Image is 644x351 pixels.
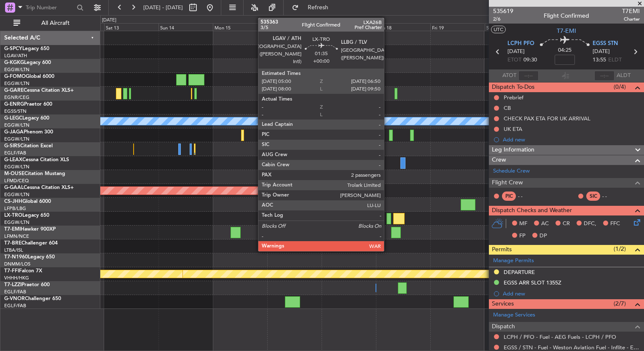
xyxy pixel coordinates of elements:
[301,5,336,11] span: Refresh
[504,344,640,351] a: EGSS / STN - Fuel - Weston Aviation Fuel - Inflite - EGSS / STN
[4,199,22,204] span: CS-JHH
[4,74,54,79] a: G-FOMOGlobal 6000
[4,269,42,274] a: T7-FFIFalcon 7X
[503,290,640,297] div: Add new
[4,219,30,226] a: EGGW/LTN
[493,257,534,265] a: Manage Permits
[22,20,89,26] span: All Aircraft
[4,122,30,128] a: EGGW/LTN
[4,116,49,121] a: G-LEGCLegacy 600
[4,157,69,162] a: G-LEAXCessna Citation XLS
[4,233,29,239] a: LFMN/NCE
[493,311,535,319] a: Manage Services
[504,115,590,122] div: CHECK PAX ETA FOR UK ARRIVAL
[4,80,30,87] a: EGGW/LTN
[4,275,29,281] a: VHHH/HKG
[322,23,376,31] div: Wed 17
[523,56,537,64] span: 09:30
[4,303,26,309] a: EGLF/FAB
[593,48,610,56] span: [DATE]
[4,185,74,190] a: G-GAALCessna Citation XLS+
[267,23,322,31] div: Tue 16
[4,46,49,51] a: G-SPCYLegacy 650
[492,178,523,188] span: Flight Crew
[4,185,24,190] span: G-GAAL
[622,7,640,16] span: T7EMI
[4,136,30,142] a: EGGW/LTN
[502,72,516,80] span: ATOT
[492,206,572,215] span: Dispatch Checks and Weather
[492,82,534,92] span: Dispatch To-Dos
[4,60,51,65] a: G-KGKGLegacy 600
[593,40,618,48] span: EGSS STN
[4,94,30,101] a: EGNR/CEG
[4,255,28,260] span: T7-N1960
[4,247,23,253] a: LTBA/ISL
[4,116,22,121] span: G-LEGC
[26,1,74,14] input: Trip Number
[507,56,521,64] span: ETOT
[4,171,24,176] span: M-OUSE
[502,191,516,201] div: PIC
[492,145,534,155] span: Leg Information
[4,150,26,156] a: EGLF/FAB
[504,104,511,112] div: CB
[614,299,626,308] span: (2/7)
[4,46,22,51] span: G-SPCY
[4,227,56,232] a: T7-EMIHawker 900XP
[622,16,640,23] span: Charter
[504,279,561,286] div: EGSS ARR SLOT 1355Z
[4,74,26,79] span: G-FOMO
[143,4,183,11] span: [DATE] - [DATE]
[610,220,620,228] span: FFC
[4,108,27,114] a: EGSS/STN
[4,269,19,274] span: T7-FFI
[288,1,338,14] button: Refresh
[4,282,21,287] span: T7-LZZI
[213,23,267,31] div: Mon 15
[4,213,49,218] a: LX-TROLegacy 650
[4,296,25,301] span: G-VNOR
[492,322,515,332] span: Dispatch
[563,220,570,228] span: CR
[430,23,485,31] div: Fri 19
[504,269,535,276] div: DEPARTURE
[4,164,30,170] a: EGGW/LTN
[4,130,24,135] span: G-JAGA
[4,199,51,204] a: CS-JHHGlobal 6000
[539,232,547,240] span: DP
[4,88,24,93] span: G-GARE
[376,23,430,31] div: Thu 18
[4,66,30,73] a: EGGW/LTN
[4,171,65,176] a: M-OUSECitation Mustang
[4,255,55,260] a: T7-N1960Legacy 650
[518,192,537,200] div: - -
[503,136,640,143] div: Add new
[4,102,24,107] span: G-ENRG
[493,167,530,175] a: Schedule Crew
[602,192,621,200] div: - -
[504,125,522,133] div: UK ETA
[4,261,30,267] a: DNMM/LOS
[4,227,21,232] span: T7-EMI
[584,220,596,228] span: DFC,
[4,53,27,59] a: LGAV/ATH
[4,144,53,149] a: G-SIRSCitation Excel
[9,16,91,30] button: All Aircraft
[614,245,626,253] span: (1/2)
[504,333,616,340] a: LCPH / PFO - Fuel - AEG Fuels - LCPH / PFO
[485,23,539,31] div: Sat 20
[492,299,514,309] span: Services
[4,157,22,162] span: G-LEAX
[519,232,526,240] span: FP
[4,144,20,149] span: G-SIRS
[518,71,539,81] input: --:--
[491,26,506,33] button: UTC
[614,82,626,91] span: (0/4)
[4,282,50,287] a: T7-LZZIPraetor 600
[507,40,534,48] span: LCPH PFO
[158,23,213,31] div: Sun 14
[541,220,549,228] span: AC
[593,56,606,64] span: 13:55
[493,7,513,16] span: 535619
